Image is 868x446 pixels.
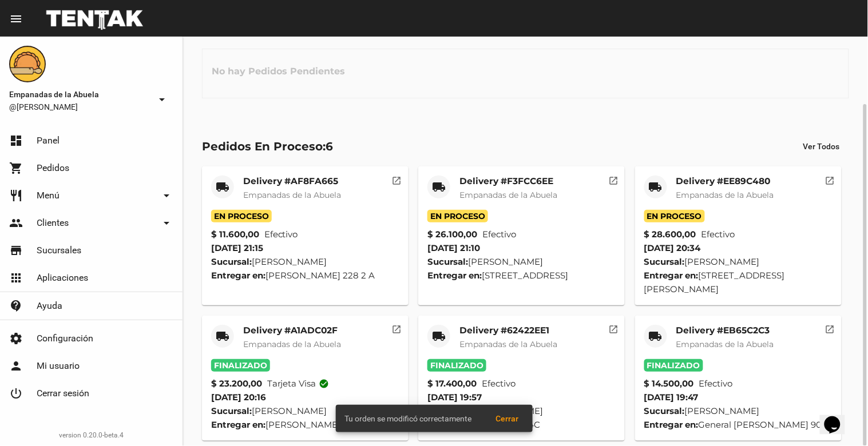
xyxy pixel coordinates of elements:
[676,325,774,336] mat-card-title: Delivery #EB65C2C3
[644,210,705,222] span: En Proceso
[243,339,341,349] span: Empanadas de la Abuela
[37,272,88,284] span: Aplicaciones
[803,142,840,151] span: Ver Todos
[211,418,399,432] div: [PERSON_NAME] 1148
[496,414,519,423] span: Cerrar
[37,360,80,372] span: Mi usuario
[427,269,616,282] div: [STREET_ADDRESS]
[37,217,69,229] span: Clientes
[699,377,733,391] span: Efectivo
[649,180,663,194] mat-icon: local_shipping
[644,228,696,241] strong: $ 28.600,00
[9,359,23,373] mat-icon: person
[9,189,23,202] mat-icon: restaurant
[9,299,23,313] mat-icon: contact_support
[9,161,23,175] mat-icon: shopping_cart
[211,255,399,269] div: [PERSON_NAME]
[825,174,835,184] mat-icon: open_in_new
[37,300,62,312] span: Ayuda
[608,174,619,184] mat-icon: open_in_new
[644,404,833,418] div: [PERSON_NAME]
[160,189,173,202] mat-icon: arrow_drop_down
[37,162,69,174] span: Pedidos
[267,377,330,391] span: Tarjeta visa
[211,210,272,222] span: En Proceso
[243,176,341,187] mat-card-title: Delivery #AF8FA665
[37,190,60,201] span: Menú
[644,419,699,430] strong: Entregar en:
[37,388,89,399] span: Cerrar sesión
[211,405,252,416] strong: Sucursal:
[644,377,694,391] strong: $ 14.500,00
[160,216,173,230] mat-icon: arrow_drop_down
[644,418,833,432] div: General [PERSON_NAME] 905
[644,359,703,372] span: Finalizado
[644,392,699,403] span: [DATE] 19:47
[9,244,23,257] mat-icon: store
[37,333,93,344] span: Configuración
[9,87,150,101] span: Empanadas de la Abuela
[211,256,252,267] strong: Sucursal:
[459,190,557,200] span: Empanadas de la Abuela
[427,359,486,372] span: Finalizado
[432,329,446,343] mat-icon: local_shipping
[644,269,833,296] div: [STREET_ADDRESS][PERSON_NAME]
[608,322,619,333] mat-icon: open_in_new
[644,405,685,416] strong: Sucursal:
[427,377,477,391] strong: $ 17.400,00
[459,176,557,187] mat-card-title: Delivery #F3FCC6EE
[825,322,835,333] mat-icon: open_in_new
[644,255,833,269] div: [PERSON_NAME]
[9,216,23,230] mat-icon: people
[701,228,735,241] span: Efectivo
[345,413,472,424] span: Tu orden se modificó correctamente
[676,190,774,200] span: Empanadas de la Abuela
[427,210,488,222] span: En Proceso
[155,93,169,106] mat-icon: arrow_drop_down
[427,256,468,267] strong: Sucursal:
[9,332,23,345] mat-icon: settings
[203,54,354,89] h3: No hay Pedidos Pendientes
[9,429,173,441] div: version 0.20.0-beta.4
[392,322,402,333] mat-icon: open_in_new
[211,377,262,391] strong: $ 23.200,00
[644,242,701,253] span: [DATE] 20:34
[9,46,46,82] img: f0136945-ed32-4f7c-91e3-a375bc4bb2c5.png
[676,176,774,187] mat-card-title: Delivery #EE89C480
[644,270,699,281] strong: Entregar en:
[676,339,774,349] span: Empanadas de la Abuela
[427,255,616,269] div: [PERSON_NAME]
[9,134,23,148] mat-icon: dashboard
[216,329,229,343] mat-icon: local_shipping
[319,379,330,389] mat-icon: check_circle
[487,408,528,429] button: Cerrar
[427,228,477,241] strong: $ 26.100,00
[9,101,150,113] span: @[PERSON_NAME]
[37,245,81,256] span: Sucursales
[427,270,482,281] strong: Entregar en:
[649,329,663,343] mat-icon: local_shipping
[216,180,229,194] mat-icon: local_shipping
[202,137,333,156] div: Pedidos En Proceso:
[243,190,341,200] span: Empanadas de la Abuela
[432,180,446,194] mat-icon: local_shipping
[211,242,263,253] span: [DATE] 21:15
[644,256,685,267] strong: Sucursal:
[794,136,849,157] button: Ver Todos
[482,228,516,241] span: Efectivo
[9,387,23,400] mat-icon: power_settings_new
[211,228,259,241] strong: $ 11.600,00
[211,392,266,403] span: [DATE] 20:16
[211,359,270,372] span: Finalizado
[459,339,557,349] span: Empanadas de la Abuela
[37,135,60,146] span: Panel
[264,228,298,241] span: Efectivo
[211,269,399,282] div: [PERSON_NAME] 228 2 A
[211,419,265,430] strong: Entregar en:
[211,270,265,281] strong: Entregar en:
[820,400,857,435] iframe: chat widget
[243,325,341,336] mat-card-title: Delivery #A1ADC02F
[459,325,557,336] mat-card-title: Delivery #62422EE1
[326,140,333,153] span: 6
[9,271,23,285] mat-icon: apps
